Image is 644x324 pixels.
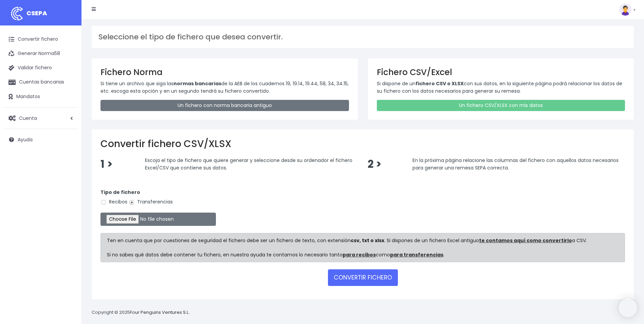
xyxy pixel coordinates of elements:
span: Ayuda [18,136,33,143]
span: 1 > [100,157,113,172]
label: Recibos [100,198,127,205]
strong: fichero CSV o XLSX [416,80,464,87]
a: Validar fichero [3,61,78,75]
a: Four Penguins Ventures S.L. [130,309,189,316]
a: Convertir fichero [3,32,78,47]
p: Si dispone de un con sus datos, en la siguiente página podrá relacionar los datos de su fichero c... [377,80,625,95]
a: Generar Norma58 [3,47,78,61]
span: En la próxima página relacione las columnas del fichero con aquellos datos necesarios para genera... [412,157,619,171]
label: Transferencias [129,198,173,205]
span: 2 > [368,157,382,172]
strong: csv, txt o xlsx [351,237,384,244]
p: Copyright © 2025 . [92,309,190,316]
h2: Convertir fichero CSV/XLSX [100,138,625,150]
a: te contamos aquí como convertirlo [479,237,572,244]
img: profile [619,3,631,16]
img: logo [8,5,25,22]
h3: Seleccione el tipo de fichero que desea convertir. [98,33,627,41]
button: CONVERTIR FICHERO [328,269,398,286]
a: Cuentas bancarias [3,75,78,89]
a: para transferencias [390,251,443,258]
strong: normas bancarias [173,80,221,87]
a: Cuenta [3,111,78,125]
span: Escoja el tipo de fichero que quiere generar y seleccione desde su ordenador el fichero Excel/CSV... [145,157,352,171]
p: Si tiene un archivo que siga las de la AEB de los cuadernos 19, 19.14, 19.44, 58, 34, 34.15, etc.... [100,80,349,95]
a: Un fichero con norma bancaria antiguo [100,100,349,111]
a: para recibos [343,251,376,258]
a: Ayuda [3,132,78,147]
div: Ten en cuenta que por cuestiones de seguridad el fichero debe ser un fichero de texto, con extens... [100,233,625,262]
h3: Fichero CSV/Excel [377,67,625,77]
span: CSEPA [26,9,47,17]
a: Mandatos [3,90,78,104]
a: Un fichero CSV/XLSX con mis datos [377,100,625,111]
strong: Tipo de fichero [100,189,140,196]
h3: Fichero Norma [100,67,349,77]
span: Cuenta [19,114,37,121]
